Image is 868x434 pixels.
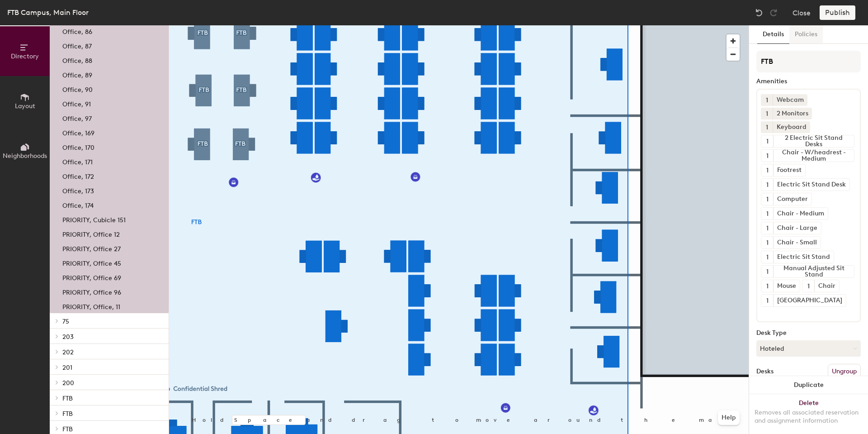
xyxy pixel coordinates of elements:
p: Office, 174 [62,199,94,210]
span: 1 [766,166,769,175]
div: Chair - W/headrest - Medium [773,150,854,162]
button: 1 [761,237,773,248]
button: Ungroup [828,364,861,379]
div: Footrest [773,164,805,176]
p: PRIORITY, Office 12 [62,228,120,238]
span: 1 [807,281,810,291]
div: Webcam [773,94,807,106]
button: 1 [761,121,773,133]
p: Office, 90 [62,83,93,94]
button: 1 [761,222,773,234]
button: Hoteled [756,340,861,357]
div: Mouse [773,280,800,292]
button: Policies [789,25,823,44]
button: 1 [761,108,773,119]
button: 1 [761,135,773,147]
div: Electric Sit Stand [773,251,834,263]
button: 1 [761,179,773,191]
button: Help [718,410,740,425]
span: 1 [766,137,769,146]
div: 2 Monitors [773,108,812,119]
button: Details [757,25,789,44]
div: FTB Campus, Main Floor [7,7,89,18]
p: Office, 170 [62,141,94,152]
div: Manual Adjusted Sit Stand [773,266,854,277]
div: Removes all associated reservation and assignment information [755,409,863,425]
div: Chair - Small [773,237,821,248]
img: Undo [755,8,764,17]
button: 1 [802,280,814,292]
span: 1 [766,253,769,262]
span: 203 [62,333,74,341]
div: Chair - Large [773,222,821,234]
button: 1 [761,251,773,263]
span: 202 [62,348,74,356]
span: 1 [766,296,769,305]
span: 1 [766,224,769,233]
p: Office, 173 [62,185,94,195]
p: Office, 91 [62,98,91,108]
span: FTB [62,425,73,433]
span: 1 [766,123,768,132]
button: DeleteRemoves all associated reservation and assignment information [749,394,868,434]
span: 1 [766,267,769,277]
p: PRIORITY, Office 96 [62,286,121,296]
div: Amenities [756,78,861,85]
button: 1 [761,94,773,106]
div: [GEOGRAPHIC_DATA] [773,295,846,306]
div: 2 Electric Sit Stand Desks [773,135,854,147]
p: PRIORITY, Office 27 [62,243,121,253]
p: PRIORITY, Office 69 [62,272,121,282]
p: Office, 171 [62,156,93,166]
span: 1 [766,180,769,190]
div: Chair [814,280,839,292]
span: 1 [766,109,768,119]
div: Desks [756,368,774,375]
p: Office, 172 [62,170,94,181]
span: Layout [15,102,35,110]
p: Office, 86 [62,25,92,36]
p: Office, 89 [62,69,92,79]
p: Office, 88 [62,54,92,65]
span: 1 [766,238,769,248]
button: 1 [761,164,773,176]
span: 1 [766,281,769,291]
span: Directory [11,52,39,60]
span: 1 [766,95,768,105]
span: 201 [62,364,72,372]
button: 1 [761,193,773,205]
div: Computer [773,193,811,205]
span: 1 [766,195,769,204]
span: 200 [62,379,74,387]
div: Electric Sit Stand Desk [773,179,849,191]
span: FTB [62,395,73,402]
p: Office, 97 [62,112,92,123]
p: PRIORITY, Cubicle 151 [62,214,126,224]
button: 1 [761,266,773,277]
button: 1 [761,150,773,162]
div: Chair - Medium [773,208,828,219]
button: 1 [761,280,773,292]
div: Keyboard [773,121,810,133]
p: Office, 87 [62,40,92,50]
img: Redo [769,8,778,17]
p: PRIORITY, Office, 11 [62,300,120,311]
button: Duplicate [749,376,868,394]
button: Close [793,5,811,20]
span: 1 [766,209,769,219]
span: 75 [62,318,69,325]
div: Desk Type [756,329,861,337]
button: 1 [761,295,773,306]
span: 1 [766,151,769,161]
button: 1 [761,208,773,219]
span: FTB [62,410,73,418]
span: Neighborhoods [3,152,47,160]
p: PRIORITY, Office 45 [62,257,121,267]
p: Office, 169 [62,127,94,137]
